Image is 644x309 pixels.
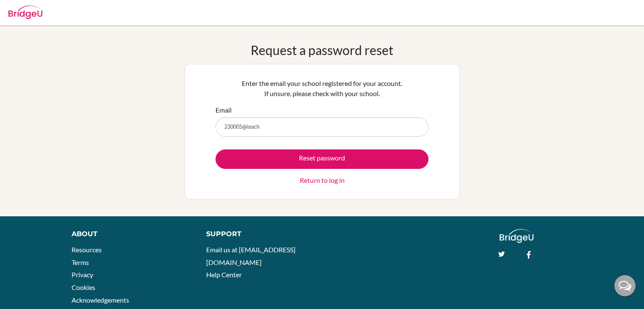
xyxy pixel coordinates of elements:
[216,78,428,99] p: Enter the email your school registered for your account. If unsure, please check with your school.
[206,229,313,239] div: Support
[500,229,534,243] img: logo_white@2x-f4f0deed5e89b7ecb1c2cc34c3e3d731f90f0f143d5ea2071677605dd97b5244.png
[72,258,89,266] a: Terms
[206,270,242,279] a: Help Center
[72,270,93,279] a: Privacy
[300,175,345,185] a: Return to log in
[251,42,393,58] h1: Request a password reset
[216,149,428,169] button: Reset password
[8,6,42,19] img: Bridge-U
[72,229,187,239] div: About
[72,296,129,304] a: Acknowledgements
[206,246,296,266] a: Email us at [EMAIL_ADDRESS][DOMAIN_NAME]
[216,105,232,115] label: Email
[72,283,95,291] a: Cookies
[72,246,102,254] a: Resources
